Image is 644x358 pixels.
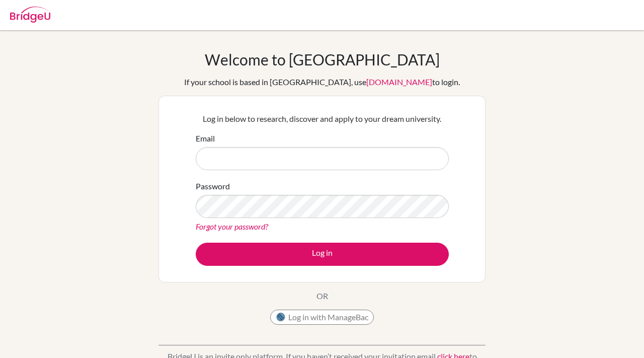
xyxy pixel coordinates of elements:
[316,290,328,302] p: OR
[196,243,449,266] button: Log in
[270,310,374,325] button: Log in with ManageBac
[196,113,449,125] p: Log in below to research, discover and apply to your dream university.
[184,76,460,88] div: If your school is based in [GEOGRAPHIC_DATA], use to login.
[196,222,268,231] a: Forgot your password?
[10,7,50,23] img: Bridge-U
[196,180,230,192] label: Password
[366,77,432,87] a: [DOMAIN_NAME]
[205,50,440,68] h1: Welcome to [GEOGRAPHIC_DATA]
[196,132,215,145] label: Email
